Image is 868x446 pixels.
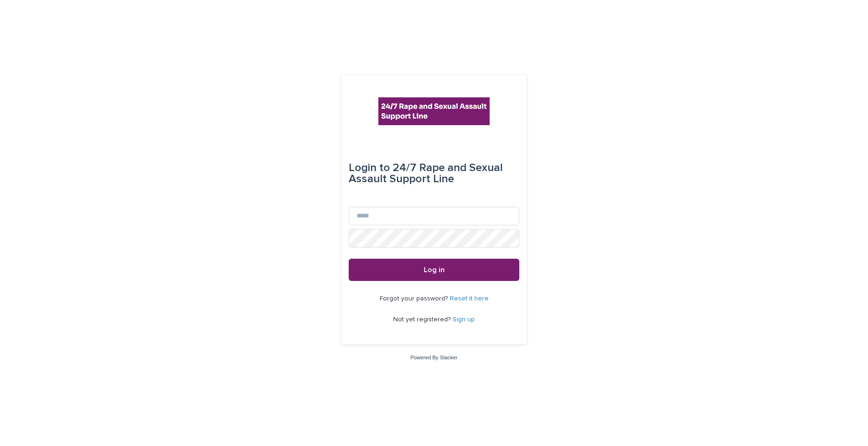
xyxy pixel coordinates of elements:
[349,259,519,281] button: Log in
[450,295,489,302] a: Reset it here
[349,155,519,192] div: 24/7 Rape and Sexual Assault Support Line
[424,266,445,274] span: Log in
[393,316,453,323] span: Not yet registered?
[453,316,475,323] a: Sign up
[378,97,490,125] img: rhQMoQhaT3yELyF149Cw
[349,162,390,173] span: Login to
[410,355,457,360] a: Powered By Stacker
[380,295,450,302] span: Forgot your password?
